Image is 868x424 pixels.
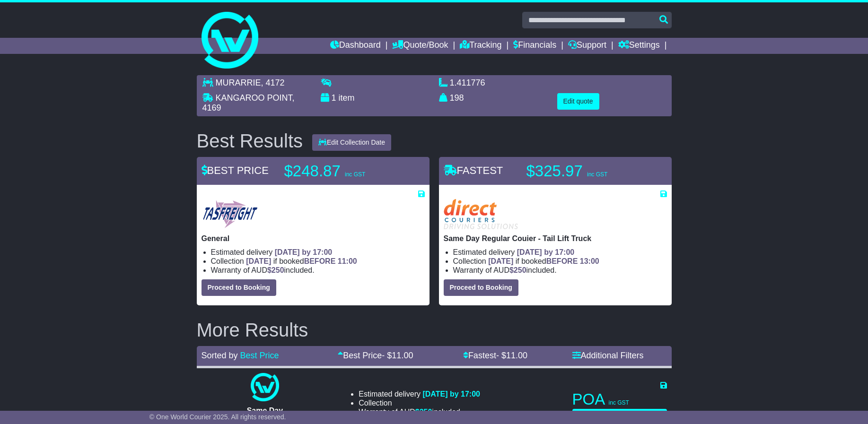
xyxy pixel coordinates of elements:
[246,257,357,265] span: if booked
[359,407,480,416] li: Warranty of AUD included.
[568,38,606,54] a: Support
[609,399,629,406] span: inc GST
[580,257,599,265] span: 13:00
[216,78,261,87] span: MURARRIE
[453,248,667,257] li: Estimated delivery
[192,130,308,151] div: Best Results
[506,351,527,360] span: 11.00
[526,162,645,181] p: $325.97
[246,257,271,265] span: [DATE]
[149,413,286,421] span: © One World Courier 2025. All rights reserved.
[202,93,295,113] span: , 4169
[453,257,667,266] li: Collection
[513,38,556,54] a: Financials
[332,93,336,103] span: 1
[618,38,660,54] a: Settings
[202,351,238,360] span: Sorted by
[496,351,527,360] span: - $
[284,162,403,181] p: $248.87
[202,199,259,229] img: Tasfreight: General
[463,351,527,360] a: Fastest- $11.00
[460,38,501,54] a: Tracking
[240,351,279,360] a: Best Price
[359,398,480,407] li: Collection
[450,93,464,103] span: 198
[267,266,284,274] span: $
[488,257,513,265] span: [DATE]
[211,266,425,275] li: Warranty of AUD included.
[304,257,336,265] span: BEFORE
[572,351,644,360] a: Additional Filters
[587,171,607,178] span: inc GST
[509,266,526,274] span: $
[392,38,448,54] a: Quote/Book
[415,408,432,416] span: $
[392,351,413,360] span: 11.00
[216,93,292,103] span: KANGAROO POINT
[557,93,599,110] button: Edit quote
[202,234,425,243] p: General
[488,257,599,265] span: if booked
[197,320,672,340] h2: More Results
[420,408,432,416] span: 250
[251,373,279,401] img: One World Courier: Same Day Nationwide(quotes take 0.5-1 hour)
[546,257,578,265] span: BEFORE
[444,199,518,229] img: Direct: Same Day Regular Couier - Tail Lift Truck
[330,38,381,54] a: Dashboard
[444,164,503,176] span: FASTEST
[453,266,667,275] li: Warranty of AUD included.
[272,266,284,274] span: 250
[338,351,413,360] a: Best Price- $11.00
[382,351,413,360] span: - $
[517,248,575,256] span: [DATE] by 17:00
[422,390,480,398] span: [DATE] by 17:00
[338,257,357,265] span: 11:00
[275,248,333,256] span: [DATE] by 17:00
[202,164,269,176] span: BEST PRICE
[202,279,276,296] button: Proceed to Booking
[444,279,518,296] button: Proceed to Booking
[211,248,425,257] li: Estimated delivery
[514,266,526,274] span: 250
[211,257,425,266] li: Collection
[572,390,667,409] p: POA
[444,234,667,243] p: Same Day Regular Couier - Tail Lift Truck
[339,93,355,103] span: item
[359,389,480,398] li: Estimated delivery
[312,134,391,151] button: Edit Collection Date
[450,78,485,87] span: 1.411776
[261,78,285,87] span: , 4172
[345,171,365,178] span: inc GST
